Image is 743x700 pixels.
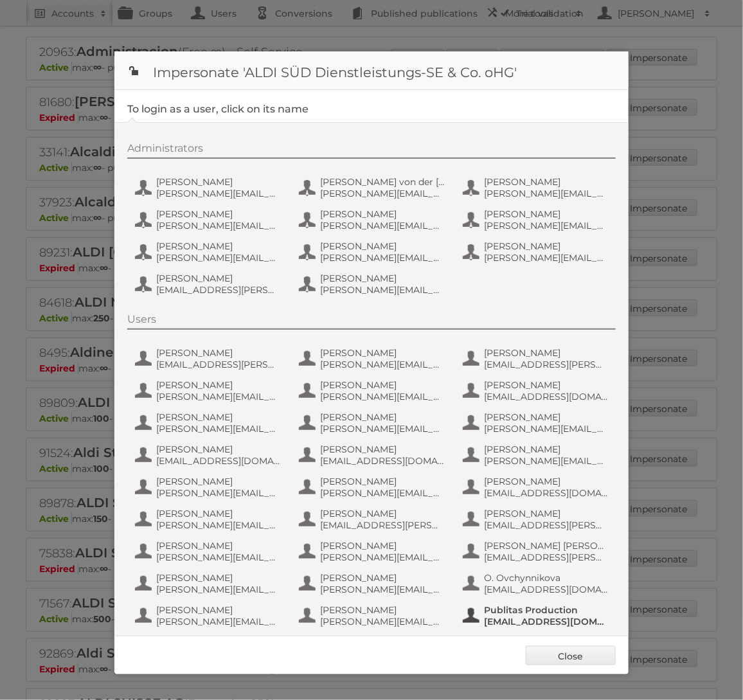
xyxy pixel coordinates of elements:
[320,359,445,370] span: [PERSON_NAME][EMAIL_ADDRESS][PERSON_NAME][DOMAIN_NAME]
[484,508,609,519] span: [PERSON_NAME]
[484,519,609,531] span: [EMAIL_ADDRESS][PERSON_NAME][DOMAIN_NAME]
[134,346,285,372] button: [PERSON_NAME] [EMAIL_ADDRESS][PERSON_NAME][DOMAIN_NAME]
[461,175,613,201] button: [PERSON_NAME] [PERSON_NAME][EMAIL_ADDRESS][PERSON_NAME][DOMAIN_NAME]
[298,474,449,500] button: [PERSON_NAME] [PERSON_NAME][EMAIL_ADDRESS][PERSON_NAME][DOMAIN_NAME]
[320,616,445,627] span: [PERSON_NAME][EMAIL_ADDRESS][DOMAIN_NAME]
[298,175,449,201] button: [PERSON_NAME] von der [PERSON_NAME] [PERSON_NAME][EMAIL_ADDRESS][DOMAIN_NAME]
[320,423,445,435] span: [PERSON_NAME][EMAIL_ADDRESS][PERSON_NAME][DOMAIN_NAME]
[320,508,445,519] span: [PERSON_NAME]
[461,442,613,468] button: [PERSON_NAME] [PERSON_NAME][EMAIL_ADDRESS][DOMAIN_NAME]
[484,411,609,423] span: [PERSON_NAME]
[320,411,445,423] span: [PERSON_NAME]
[320,540,445,552] span: [PERSON_NAME]
[298,207,449,233] button: [PERSON_NAME] [PERSON_NAME][EMAIL_ADDRESS][PERSON_NAME][DOMAIN_NAME]
[134,207,285,233] button: [PERSON_NAME] [PERSON_NAME][EMAIL_ADDRESS][PERSON_NAME][DOMAIN_NAME]
[298,410,449,436] button: [PERSON_NAME] [PERSON_NAME][EMAIL_ADDRESS][PERSON_NAME][DOMAIN_NAME]
[134,175,285,201] button: [PERSON_NAME] [PERSON_NAME][EMAIL_ADDRESS][DOMAIN_NAME]
[156,284,281,296] span: [EMAIL_ADDRESS][PERSON_NAME][DOMAIN_NAME]
[484,476,609,487] span: [PERSON_NAME]
[484,487,609,499] span: [EMAIL_ADDRESS][DOMAIN_NAME]
[134,571,285,597] button: [PERSON_NAME] [PERSON_NAME][EMAIL_ADDRESS][PERSON_NAME][DOMAIN_NAME]
[156,273,281,284] span: [PERSON_NAME]
[156,584,281,595] span: [PERSON_NAME][EMAIL_ADDRESS][PERSON_NAME][DOMAIN_NAME]
[156,552,281,563] span: [PERSON_NAME][EMAIL_ADDRESS][DOMAIN_NAME]
[134,239,285,265] button: [PERSON_NAME] [PERSON_NAME][EMAIL_ADDRESS][DOMAIN_NAME]
[484,584,609,595] span: [EMAIL_ADDRESS][DOMAIN_NAME]
[484,188,609,199] span: [PERSON_NAME][EMAIL_ADDRESS][PERSON_NAME][DOMAIN_NAME]
[156,252,281,264] span: [PERSON_NAME][EMAIL_ADDRESS][DOMAIN_NAME]
[156,220,281,231] span: [PERSON_NAME][EMAIL_ADDRESS][PERSON_NAME][DOMAIN_NAME]
[484,455,609,467] span: [PERSON_NAME][EMAIL_ADDRESS][DOMAIN_NAME]
[320,455,445,467] span: [EMAIL_ADDRESS][DOMAIN_NAME]
[484,347,609,359] span: [PERSON_NAME]
[320,391,445,402] span: [PERSON_NAME][EMAIL_ADDRESS][PERSON_NAME][DOMAIN_NAME]
[320,552,445,563] span: [PERSON_NAME][EMAIL_ADDRESS][PERSON_NAME][DOMAIN_NAME]
[484,379,609,391] span: [PERSON_NAME]
[298,539,449,564] button: [PERSON_NAME] [PERSON_NAME][EMAIL_ADDRESS][PERSON_NAME][DOMAIN_NAME]
[484,444,609,455] span: [PERSON_NAME]
[320,444,445,455] span: [PERSON_NAME]
[320,208,445,220] span: [PERSON_NAME]
[298,571,449,597] button: [PERSON_NAME] [PERSON_NAME][EMAIL_ADDRESS][PERSON_NAME][DOMAIN_NAME]
[156,519,281,531] span: [PERSON_NAME][EMAIL_ADDRESS][PERSON_NAME][DOMAIN_NAME]
[461,603,613,629] button: Publitas Production [EMAIL_ADDRESS][DOMAIN_NAME]
[461,239,613,265] button: [PERSON_NAME] [PERSON_NAME][EMAIL_ADDRESS][PERSON_NAME][DOMAIN_NAME]
[134,410,285,436] button: [PERSON_NAME] [PERSON_NAME][EMAIL_ADDRESS][PERSON_NAME][DOMAIN_NAME]
[156,188,281,199] span: [PERSON_NAME][EMAIL_ADDRESS][DOMAIN_NAME]
[156,487,281,499] span: [PERSON_NAME][EMAIL_ADDRESS][DOMAIN_NAME]
[156,540,281,552] span: [PERSON_NAME]
[484,208,609,220] span: [PERSON_NAME]
[156,572,281,584] span: [PERSON_NAME]
[298,271,449,297] button: [PERSON_NAME] [PERSON_NAME][EMAIL_ADDRESS][PERSON_NAME][DOMAIN_NAME]
[320,584,445,595] span: [PERSON_NAME][EMAIL_ADDRESS][PERSON_NAME][DOMAIN_NAME]
[484,176,609,188] span: [PERSON_NAME]
[156,359,281,370] span: [EMAIL_ADDRESS][PERSON_NAME][DOMAIN_NAME]
[320,176,445,188] span: [PERSON_NAME] von der [PERSON_NAME]
[320,572,445,584] span: [PERSON_NAME]
[156,347,281,359] span: [PERSON_NAME]
[127,142,616,159] div: Administrators
[134,442,285,468] button: [PERSON_NAME] [EMAIL_ADDRESS][DOMAIN_NAME]
[484,240,609,252] span: [PERSON_NAME]
[320,519,445,531] span: [EMAIL_ADDRESS][PERSON_NAME][DOMAIN_NAME]
[298,442,449,468] button: [PERSON_NAME] [EMAIL_ADDRESS][DOMAIN_NAME]
[156,240,281,252] span: [PERSON_NAME]
[156,508,281,519] span: [PERSON_NAME]
[461,346,613,372] button: [PERSON_NAME] [EMAIL_ADDRESS][PERSON_NAME][DOMAIN_NAME]
[461,410,613,436] button: [PERSON_NAME] [PERSON_NAME][EMAIL_ADDRESS][PERSON_NAME][DOMAIN_NAME]
[484,220,609,231] span: [PERSON_NAME][EMAIL_ADDRESS][DOMAIN_NAME]
[298,346,449,372] button: [PERSON_NAME] [PERSON_NAME][EMAIL_ADDRESS][PERSON_NAME][DOMAIN_NAME]
[134,603,285,629] button: [PERSON_NAME] [PERSON_NAME][EMAIL_ADDRESS][DOMAIN_NAME]
[298,507,449,532] button: [PERSON_NAME] [EMAIL_ADDRESS][PERSON_NAME][DOMAIN_NAME]
[298,635,449,661] button: [PERSON_NAME] [PERSON_NAME][EMAIL_ADDRESS][DOMAIN_NAME]
[156,208,281,220] span: [PERSON_NAME]
[156,391,281,402] span: [PERSON_NAME][EMAIL_ADDRESS][PERSON_NAME][DOMAIN_NAME]
[461,635,613,661] button: [PERSON_NAME] [EMAIL_ADDRESS][DOMAIN_NAME]
[320,188,445,199] span: [PERSON_NAME][EMAIL_ADDRESS][DOMAIN_NAME]
[156,604,281,616] span: [PERSON_NAME]
[156,444,281,455] span: [PERSON_NAME]
[320,347,445,359] span: [PERSON_NAME]
[156,616,281,627] span: [PERSON_NAME][EMAIL_ADDRESS][DOMAIN_NAME]
[526,646,616,665] a: Close
[484,359,609,370] span: [EMAIL_ADDRESS][PERSON_NAME][DOMAIN_NAME]
[156,423,281,435] span: [PERSON_NAME][EMAIL_ADDRESS][PERSON_NAME][DOMAIN_NAME]
[320,252,445,264] span: [PERSON_NAME][EMAIL_ADDRESS][DOMAIN_NAME]
[484,604,609,616] span: Publitas Production
[484,572,609,584] span: O. Ovchynnikova
[320,487,445,499] span: [PERSON_NAME][EMAIL_ADDRESS][PERSON_NAME][DOMAIN_NAME]
[484,552,609,563] span: [EMAIL_ADDRESS][PERSON_NAME][PERSON_NAME][DOMAIN_NAME]
[127,313,616,330] div: Users
[156,476,281,487] span: [PERSON_NAME]
[461,378,613,404] button: [PERSON_NAME] [EMAIL_ADDRESS][DOMAIN_NAME]
[156,411,281,423] span: [PERSON_NAME]
[134,635,285,661] button: [PERSON_NAME] [PERSON_NAME][EMAIL_ADDRESS][PERSON_NAME][DOMAIN_NAME]
[320,379,445,391] span: [PERSON_NAME]
[320,604,445,616] span: [PERSON_NAME]
[484,423,609,435] span: [PERSON_NAME][EMAIL_ADDRESS][PERSON_NAME][DOMAIN_NAME]
[134,378,285,404] button: [PERSON_NAME] [PERSON_NAME][EMAIL_ADDRESS][PERSON_NAME][DOMAIN_NAME]
[320,240,445,252] span: [PERSON_NAME]
[298,239,449,265] button: [PERSON_NAME] [PERSON_NAME][EMAIL_ADDRESS][DOMAIN_NAME]
[134,271,285,297] button: [PERSON_NAME] [EMAIL_ADDRESS][PERSON_NAME][DOMAIN_NAME]
[298,603,449,629] button: [PERSON_NAME] [PERSON_NAME][EMAIL_ADDRESS][DOMAIN_NAME]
